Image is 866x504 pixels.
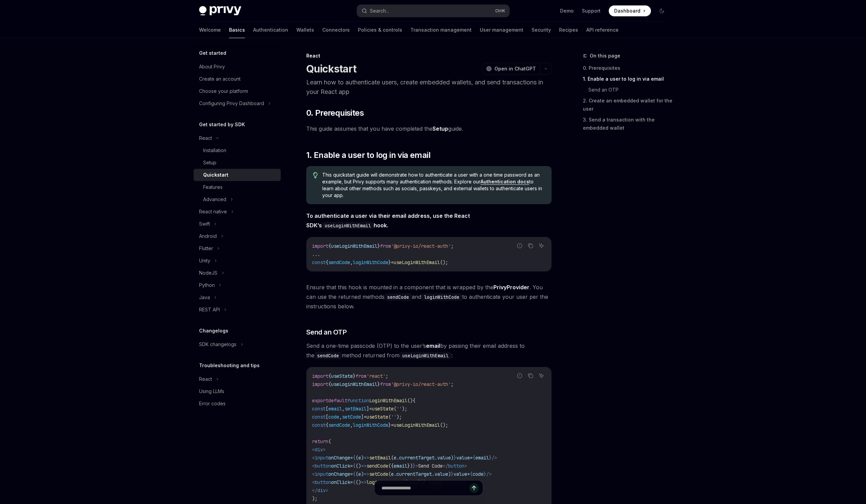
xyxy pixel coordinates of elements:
[526,371,535,380] button: Copy the contents from the code block
[537,241,546,250] button: Ask AI
[369,406,372,412] span: =
[394,406,396,412] span: (
[391,455,394,461] span: (
[356,455,358,461] span: (
[361,471,364,477] span: )
[364,471,369,477] span: =>
[194,181,281,193] a: Features
[537,371,546,380] button: Ask AI
[364,414,366,420] span: =
[588,84,673,95] a: Send an OTP
[385,293,412,301] code: sendCode
[413,397,415,404] span: {
[199,269,217,277] div: NodeJS
[314,352,342,359] code: sendCode
[421,293,462,301] code: loginWithCode
[394,463,407,469] span: email
[495,8,505,14] span: Ctrl K
[475,455,489,461] span: email
[394,422,440,428] span: useLoginWithEmail
[532,22,551,38] a: Security
[480,179,529,185] a: Authentication docs
[326,422,328,428] span: {
[456,455,470,461] span: value
[328,455,350,461] span: onChange
[473,471,484,477] span: code
[388,463,394,469] span: ({
[326,259,328,265] span: {
[203,171,228,179] div: Quickstart
[451,455,454,461] span: )
[199,375,212,383] div: React
[418,463,443,469] span: Send Code
[313,172,318,178] svg: Tip
[391,414,396,420] span: ''
[402,406,407,412] span: );
[493,284,529,291] a: PrivyProvider
[432,125,448,132] a: Setup
[356,373,366,379] span: from
[199,244,213,253] div: Flutter
[377,381,380,387] span: }
[312,471,315,477] span: <
[353,471,356,477] span: {
[369,455,391,461] span: setEmail
[366,463,388,469] span: sendCode
[435,471,448,477] span: value
[370,7,389,15] div: Search...
[328,414,339,420] span: code
[590,52,620,60] span: On this page
[358,471,361,477] span: e
[451,243,454,249] span: ;
[407,397,413,404] span: ()
[366,414,388,420] span: useState
[353,422,388,428] span: loginWithCode
[312,243,328,249] span: import
[366,406,369,412] span: ]
[560,7,574,14] a: Demo
[194,397,281,410] a: Error codes
[473,455,475,461] span: {
[322,172,544,199] span: This quickstart guide will demonstrate how to authenticate a user with a one time password as an ...
[323,446,326,453] span: >
[391,243,451,249] span: '@privy-io/react-auth'
[470,471,473,477] span: {
[609,5,651,16] a: Dashboard
[331,463,350,469] span: onClick
[312,422,326,428] span: const
[372,406,394,412] span: useState
[467,471,470,477] span: =
[315,455,328,461] span: input
[199,208,227,216] div: React native
[350,463,353,469] span: =
[448,463,464,469] span: button
[328,422,350,428] span: sendCode
[614,7,640,14] span: Dashboard
[356,471,358,477] span: (
[350,455,353,461] span: =
[328,471,350,477] span: onChange
[342,406,345,412] span: ,
[312,414,326,420] span: const
[399,352,451,359] code: useLoginWithEmail
[315,446,323,453] span: div
[331,243,377,249] span: useLoginWithEmail
[306,52,552,59] div: React
[489,455,492,461] span: }
[353,455,356,461] span: {
[435,455,437,461] span: .
[358,455,361,461] span: e
[199,63,225,71] div: About Privy
[526,241,535,250] button: Copy the contents from the code block
[203,146,226,155] div: Installation
[322,22,350,38] a: Connectors
[451,471,454,477] span: }
[199,400,226,408] div: Error codes
[399,455,435,461] span: currentTarget
[312,373,328,379] span: import
[331,381,377,387] span: useLoginWithEmail
[306,212,470,229] strong: To authenticate a user via their email address, use the React SDK’s hook.
[312,463,315,469] span: <
[482,63,540,75] button: Open in ChatGPT
[432,471,435,477] span: .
